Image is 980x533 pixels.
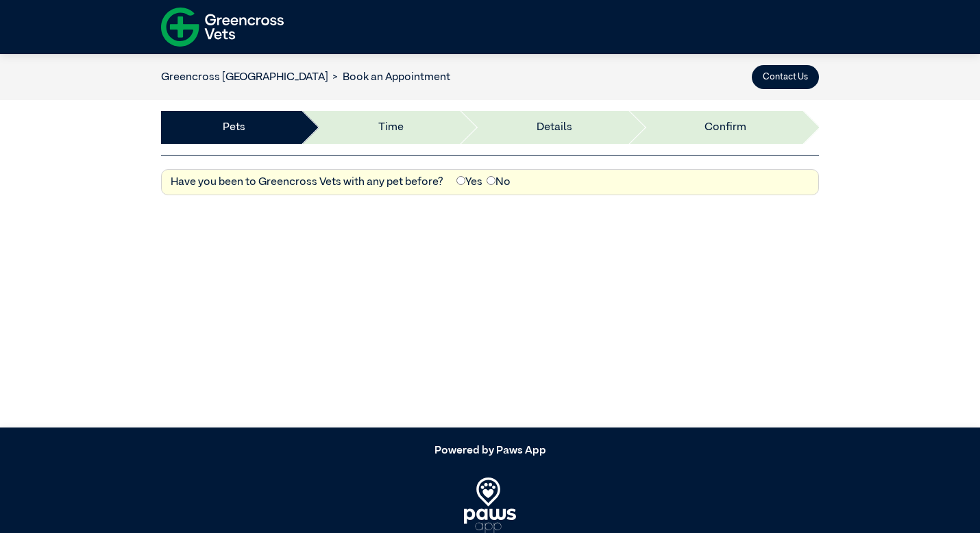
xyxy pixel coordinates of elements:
a: Pets [223,119,245,136]
label: Have you been to Greencross Vets with any pet before? [171,174,443,190]
button: Contact Us [752,65,819,89]
img: PawsApp [464,478,517,532]
nav: breadcrumb [161,69,450,86]
img: f-logo [161,3,284,51]
li: Book an Appointment [328,69,450,86]
label: No [487,174,511,190]
label: Yes [456,174,482,190]
input: Yes [456,176,465,185]
h5: Powered by Paws App [161,445,819,458]
a: Greencross [GEOGRAPHIC_DATA] [161,72,328,83]
input: No [487,176,495,185]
